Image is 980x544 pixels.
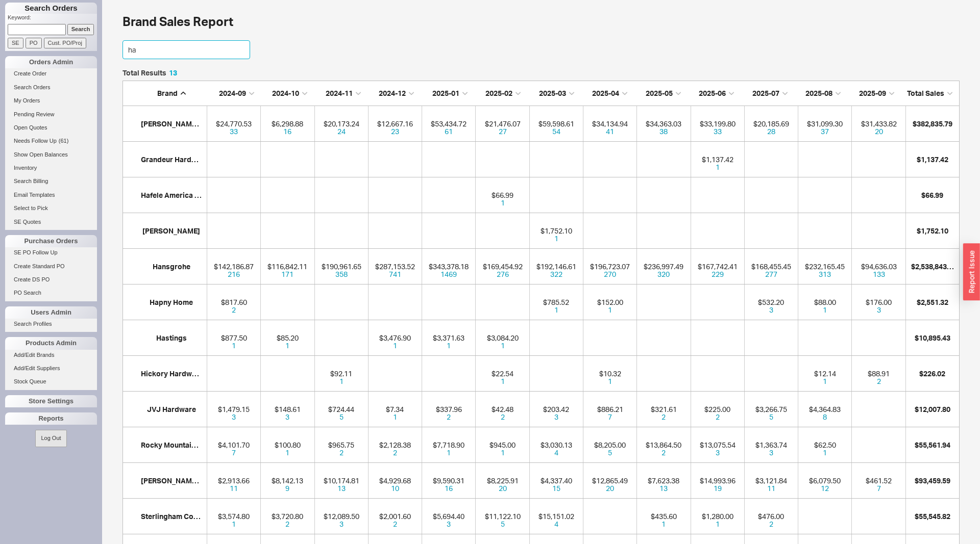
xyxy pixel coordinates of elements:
[221,298,247,306] span: $817.60
[285,484,289,493] a: 9
[765,270,777,278] a: 277
[716,520,720,528] a: 1
[532,88,581,98] div: 2025-03
[328,441,354,449] span: $965.75
[136,106,207,141] div: Baldwin Hardware
[489,441,516,449] span: $945.00
[433,441,464,449] span: $7,718.90
[592,476,628,485] span: $12,865.49
[339,520,344,528] a: 3
[136,356,207,391] div: Hickory Hardware
[285,341,289,350] a: 1
[702,512,733,521] span: $1,280.00
[272,512,303,521] span: $3,720.80
[698,262,738,271] span: $167,742.41
[373,88,421,98] div: 2024-12
[819,270,831,278] a: 313
[608,305,612,314] a: 1
[606,127,614,136] a: 41
[554,448,558,457] a: 4
[136,284,207,320] div: Hapny Home
[499,484,507,493] a: 20
[877,305,881,314] a: 3
[501,198,505,207] a: 1
[379,441,411,449] span: $2,128.38
[906,88,954,98] div: Total Sales
[646,441,681,449] span: $13,864.50
[5,247,97,258] a: SE PO Follow Up
[917,155,948,164] span: $1,137.42
[501,377,505,385] a: 1
[218,441,250,449] span: $4,101.70
[14,111,55,117] span: Pending Review
[639,88,688,98] div: 2025-05
[5,109,97,120] a: Pending Review
[214,262,254,271] span: $142,186.87
[379,512,411,521] span: $2,001.60
[752,89,779,97] span: 2025-07
[554,520,558,528] a: 4
[875,127,883,136] a: 20
[136,177,207,213] div: Hafele America Co.
[554,305,558,314] a: 1
[275,405,301,413] span: $148.61
[821,127,829,136] a: 37
[230,484,238,493] a: 11
[915,333,950,342] span: $10,895.43
[136,320,207,355] div: Hastings
[433,333,464,342] span: $3,371.63
[5,122,97,133] a: Open Quotes
[447,520,451,528] a: 3
[272,119,303,128] span: $6,298.88
[393,448,397,457] a: 2
[5,3,97,14] h1: Search Orders
[755,405,787,413] span: $3,266.75
[218,512,250,521] span: $3,574.80
[393,341,397,350] a: 1
[285,520,289,528] a: 2
[5,319,97,329] a: Search Profiles
[330,369,352,378] span: $92.11
[169,68,177,77] span: 13
[328,405,354,413] span: $724.44
[377,119,413,128] span: $12,667.16
[5,376,97,387] a: Stock Queue
[5,363,97,374] a: Add/Edit Suppliers
[809,476,841,485] span: $6,079.50
[136,392,207,427] div: JVJ Hardware
[379,89,406,97] span: 2024-12
[590,262,630,271] span: $196,723.07
[5,412,97,425] div: Reports
[479,88,528,98] div: 2025-02
[59,138,69,144] span: ( 61 )
[122,69,177,76] h5: Total Results
[35,430,66,447] button: Log Out
[5,149,97,160] a: Show Open Balances
[339,448,344,457] a: 2
[440,270,457,278] a: 1469
[915,476,950,485] span: $93,459.59
[769,305,773,314] a: 3
[5,395,97,407] div: Store Settings
[339,412,344,421] a: 5
[592,89,619,97] span: 2025-04
[661,448,666,457] a: 2
[597,405,623,413] span: $886.21
[5,190,97,200] a: Email Templates
[426,88,474,98] div: 2025-01
[499,127,507,136] a: 27
[746,88,794,98] div: 2025-07
[501,448,505,457] a: 1
[232,412,236,421] a: 3
[26,38,42,48] input: PO
[324,476,359,485] span: $10,174.81
[5,350,97,360] a: Add/Edit Brands
[915,441,950,449] span: $55,561.94
[809,405,841,413] span: $4,364.83
[429,262,469,271] span: $343,378.18
[485,89,512,97] span: 2025-02
[485,512,521,521] span: $11,122.10
[283,127,291,136] a: 16
[319,88,367,98] div: 2024-11
[541,476,572,485] span: $4,337.40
